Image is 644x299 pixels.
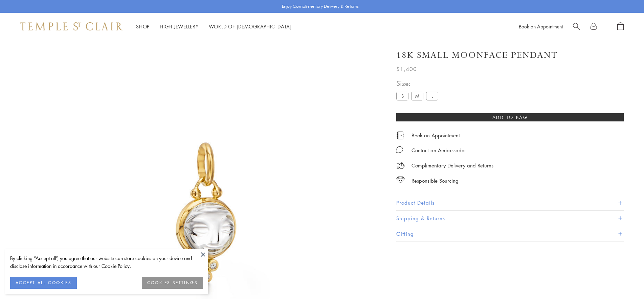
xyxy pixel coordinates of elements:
img: icon_appointment.svg [396,132,404,139]
label: M [411,92,423,100]
div: Contact an Ambassador [412,146,466,155]
img: icon_sourcing.svg [396,177,405,183]
img: icon_delivery.svg [396,161,405,170]
button: Gifting [396,226,624,241]
button: Product Details [396,195,624,210]
span: $1,400 [396,65,417,73]
div: By clicking “Accept all”, you agree that our website can store cookies on your device and disclos... [10,254,203,270]
a: Book an Appointment [519,23,563,30]
button: ACCEPT ALL COOKIES [10,277,77,289]
span: Size: [396,78,441,89]
a: Book an Appointment [412,132,460,139]
a: World of [DEMOGRAPHIC_DATA]World of [DEMOGRAPHIC_DATA] [209,23,292,30]
button: Shipping & Returns [396,211,624,226]
p: Enjoy Complimentary Delivery & Returns [282,3,359,10]
a: ShopShop [136,23,150,30]
a: Open Shopping Bag [617,22,624,31]
button: Add to bag [396,113,624,121]
div: Responsible Sourcing [412,177,459,185]
label: L [426,92,438,100]
p: Complimentary Delivery and Returns [412,161,493,170]
button: COOKIES SETTINGS [142,277,203,289]
span: Add to bag [492,114,528,121]
img: MessageIcon-01_2.svg [396,146,403,153]
img: Temple St. Clair [20,22,123,30]
h1: 18K Small Moonface Pendant [396,49,558,61]
label: S [396,92,408,100]
a: Search [573,22,580,31]
a: High JewelleryHigh Jewellery [160,23,199,30]
nav: Main navigation [136,22,292,31]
